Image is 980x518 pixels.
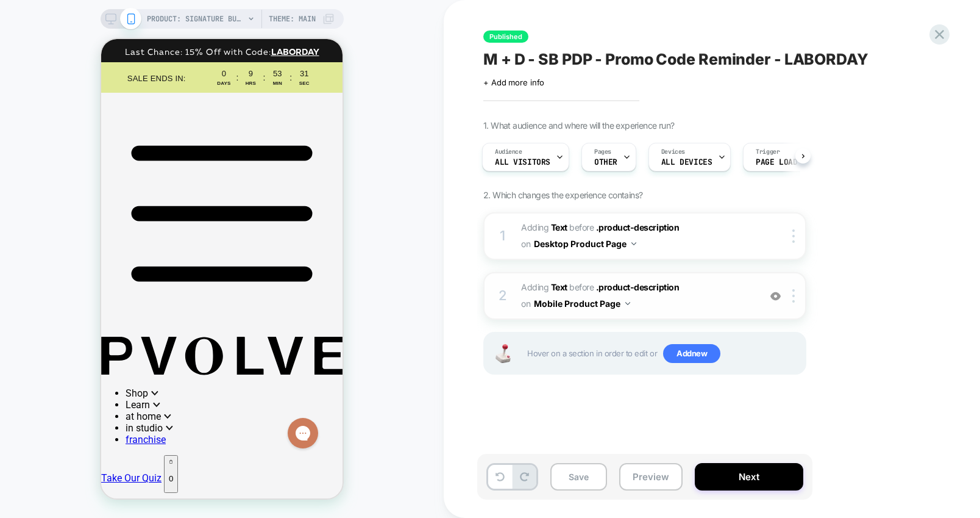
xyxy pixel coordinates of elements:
[194,41,212,47] div: Sec
[551,222,567,232] b: Text
[527,344,799,364] span: Hover on a section in order to edit or
[194,31,212,40] div: 31
[24,383,72,395] span: in studio
[792,289,795,303] img: close
[269,9,316,29] span: Theme: MAIN
[521,236,530,251] span: on
[792,229,795,243] img: close
[569,282,594,292] span: BEFORE
[483,31,528,43] span: Published
[625,302,630,305] img: down arrow
[176,7,218,18] u: ABORDAY
[147,9,244,29] span: PRODUCT: Signature Bundle
[596,222,680,232] span: .product-description
[495,158,550,167] span: All Visitors
[162,34,164,43] div: :
[140,41,158,47] div: Hrs
[497,284,509,308] div: 2
[188,34,191,43] div: :
[24,372,70,383] span: at home
[551,282,567,292] b: Text
[68,435,72,444] p: 0
[135,34,137,43] div: :
[695,463,803,491] button: Next
[483,77,544,87] span: + Add more info
[113,41,132,47] div: Days
[594,148,611,156] span: Pages
[140,31,158,40] div: 9
[63,416,77,455] button: 0
[26,35,85,44] strong: SALE ENDS IN:
[483,120,674,131] span: 1. What audience and where will the experience run?
[483,50,868,68] span: M + D - SB PDP - Promo Code Reminder - LABORDAY
[180,375,223,414] iframe: Gorgias live chat messenger
[594,158,617,167] span: OTHER
[170,7,176,18] a: L
[661,148,685,156] span: Devices
[619,463,683,491] button: Preview
[661,158,712,167] span: ALL DEVICES
[663,344,720,364] span: Add new
[596,282,680,292] span: .product-description
[167,31,185,40] div: 53
[534,235,636,253] button: Desktop Product Page
[756,148,779,156] span: Trigger
[495,148,522,156] span: Audience
[521,282,567,292] span: Adding
[756,158,797,167] span: Page Load
[24,7,170,18] span: Last Chance: 15% Off with Code:
[550,463,607,491] button: Save
[491,344,515,363] img: Joystick
[770,291,781,301] img: crossed eye
[24,360,59,372] span: Learn
[631,242,636,245] img: down arrow
[569,222,594,232] span: BEFORE
[521,296,530,311] span: on
[167,41,185,47] div: Min
[534,295,630,312] button: Mobile Product Page
[24,348,57,360] span: Shop
[521,222,567,232] span: Adding
[483,190,642,200] span: 2. Which changes the experience contains?
[497,224,509,248] div: 1
[24,395,65,406] a: franchise
[113,31,132,40] div: 0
